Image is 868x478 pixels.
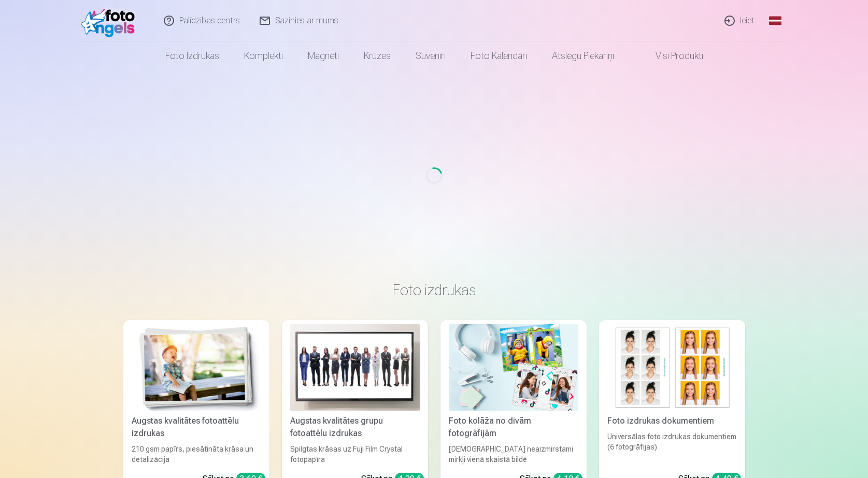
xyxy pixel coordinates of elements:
img: Augstas kvalitātes fotoattēlu izdrukas [132,324,261,411]
a: Foto izdrukas [153,41,232,70]
a: Krūzes [351,41,403,70]
div: Universālas foto izdrukas dokumentiem (6 fotogrāfijas) [603,431,741,465]
a: Foto kalendāri [458,41,539,70]
a: Visi produkti [627,41,716,70]
div: Spilgtas krāsas uz Fuji Film Crystal fotopapīra [286,444,424,465]
h3: Foto izdrukas [132,281,737,299]
div: 210 gsm papīrs, piesātināta krāsa un detalizācija [127,444,265,465]
img: Augstas kvalitātes grupu fotoattēlu izdrukas [290,324,420,411]
div: [DEMOGRAPHIC_DATA] neaizmirstami mirkļi vienā skaistā bildē [445,444,582,465]
div: Foto izdrukas dokumentiem [603,415,741,427]
a: Komplekti [232,41,295,70]
a: Magnēti [295,41,351,70]
img: Foto izdrukas dokumentiem [607,324,737,411]
div: Augstas kvalitātes fotoattēlu izdrukas [127,415,265,440]
img: /fa1 [81,4,140,37]
a: Suvenīri [403,41,458,70]
img: Foto kolāža no divām fotogrāfijām [449,324,578,411]
a: Atslēgu piekariņi [539,41,627,70]
div: Augstas kvalitātes grupu fotoattēlu izdrukas [286,415,424,440]
div: Foto kolāža no divām fotogrāfijām [445,415,582,440]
